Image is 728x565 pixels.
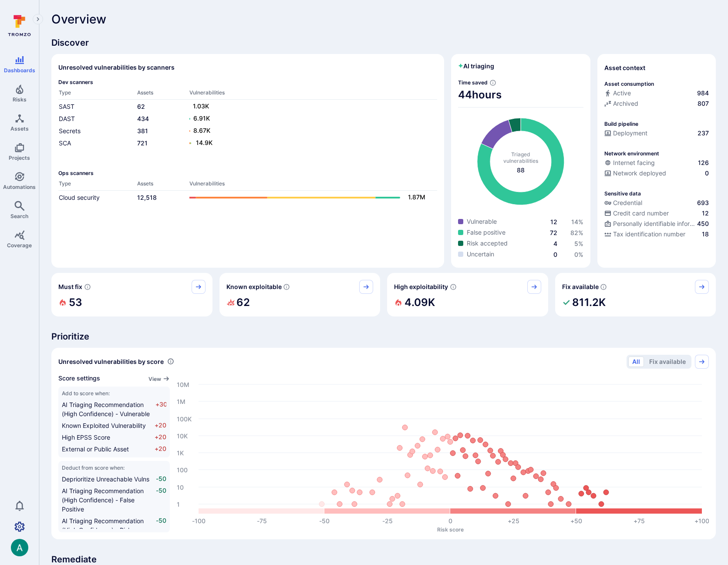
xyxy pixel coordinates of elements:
text: Risk score [437,526,464,532]
text: +25 [508,517,519,525]
text: 10 [177,483,184,491]
h2: 62 [236,294,250,311]
span: 0 % [574,251,583,258]
span: 44 hours [458,88,583,102]
a: 82% [570,229,583,236]
text: 1.87M [408,193,425,201]
svg: Confirmed exploitable by KEV [283,283,290,290]
a: 381 [137,127,148,135]
span: total [517,166,525,175]
svg: EPSS score ≥ 0.7 [450,283,457,290]
th: Vulnerabilities [189,180,437,191]
span: Deployment [613,129,647,138]
div: Must fix [51,273,212,316]
span: False positive [467,228,506,237]
button: All [628,356,644,367]
div: Commits seen in the last 180 days [604,89,709,99]
span: 72 [550,229,557,236]
span: Projects [9,155,30,161]
div: Internet facing [604,158,655,167]
a: Credit card number12 [604,209,709,218]
text: -50 [319,517,330,525]
text: 1 [177,500,180,508]
text: 10M [177,380,189,388]
span: 12 [702,209,709,218]
span: -50 [155,516,166,544]
div: Arjan Dehar [11,539,28,556]
span: 126 [698,158,709,167]
a: 8.67K [189,126,428,136]
span: 0 [553,251,557,258]
span: 5 % [574,240,583,247]
span: Personally identifiable information (PII) [613,219,695,228]
span: AI Triaging Recommendation (High Confidence) - Vulnerable [62,401,150,417]
span: -50 [155,486,166,514]
h2: 53 [69,294,82,311]
a: 1.87M [189,192,428,203]
h2: 4.09K [404,294,435,311]
a: 62 [137,103,145,110]
p: Network environment [604,150,659,157]
th: Type [58,180,137,191]
span: Search [10,213,28,219]
span: Active [613,89,631,98]
span: 12 [550,218,557,225]
text: 0 [448,517,452,525]
a: 721 [137,139,148,147]
div: Credit card number [604,209,669,218]
span: +20 [155,433,166,442]
text: 10K [177,432,188,439]
span: AI Triaging Recommendation (High Confidence) - False Positive [62,487,144,513]
a: 4 [553,240,557,247]
text: 1.03K [193,102,209,110]
span: Add to score when: [62,390,166,397]
a: 12,518 [137,194,157,201]
div: Credential [604,198,642,207]
div: Active [604,89,631,98]
a: 5% [574,240,583,247]
span: 18 [702,230,709,239]
span: Uncertain [467,250,494,259]
span: 693 [697,198,709,207]
div: Evidence that the asset is packaged and deployed somewhere [604,169,709,179]
span: Credit card number [613,209,669,218]
h2: Unresolved vulnerabilities by scanners [58,63,175,72]
span: +30 [155,400,166,418]
button: Expand navigation menu [33,14,43,24]
div: Number of vulnerabilities in status 'Open' 'Triaged' and 'In process' grouped by score [167,357,174,366]
span: Dev scanners [58,79,437,85]
a: 14% [571,218,583,225]
th: Type [58,89,137,100]
span: Risks [13,96,27,103]
span: Internet facing [613,158,655,167]
a: 6.91K [189,114,428,124]
p: Sensitive data [604,190,641,197]
span: Coverage [7,242,32,249]
svg: Vulnerabilities with fix available [600,283,607,290]
div: Code repository is archived [604,99,709,110]
a: Deployment237 [604,129,709,138]
div: High exploitability [387,273,548,316]
span: Dashboards [4,67,35,74]
th: Assets [137,89,189,100]
i: Expand navigation menu [35,16,41,23]
div: Deployment [604,129,647,138]
span: 237 [698,129,709,138]
a: 0% [574,251,583,258]
span: Assets [10,125,29,132]
div: Evidence indicative of processing credit card numbers [604,209,709,219]
text: 100 [177,466,188,473]
div: Evidence that an asset is internet facing [604,158,709,169]
text: -100 [192,517,206,525]
a: Credential693 [604,198,709,207]
a: Tax identification number18 [604,230,709,239]
div: Configured deployment pipeline [604,129,709,139]
a: Internet facing126 [604,158,709,167]
text: 1M [177,397,185,405]
text: +75 [634,517,645,525]
span: 450 [697,219,709,228]
text: 100K [177,415,192,422]
text: +100 [694,517,709,525]
text: 1K [177,449,184,456]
